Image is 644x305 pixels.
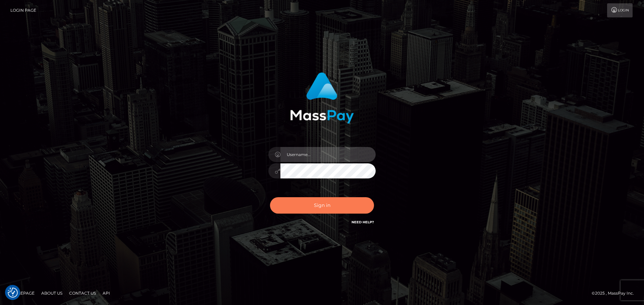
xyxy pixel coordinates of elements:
a: Homepage [7,288,37,298]
button: Consent Preferences [8,288,18,298]
button: Sign in [270,197,374,214]
a: Login Page [10,3,36,17]
a: API [100,288,113,298]
img: MassPay Login [290,72,354,124]
a: About Us [39,288,65,298]
div: © 2025 , MassPay Inc. [592,290,639,297]
a: Login [607,3,633,17]
input: Username... [280,147,376,162]
img: Revisit consent button [8,288,18,298]
a: Need Help? [352,220,374,224]
a: Contact Us [66,288,99,298]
